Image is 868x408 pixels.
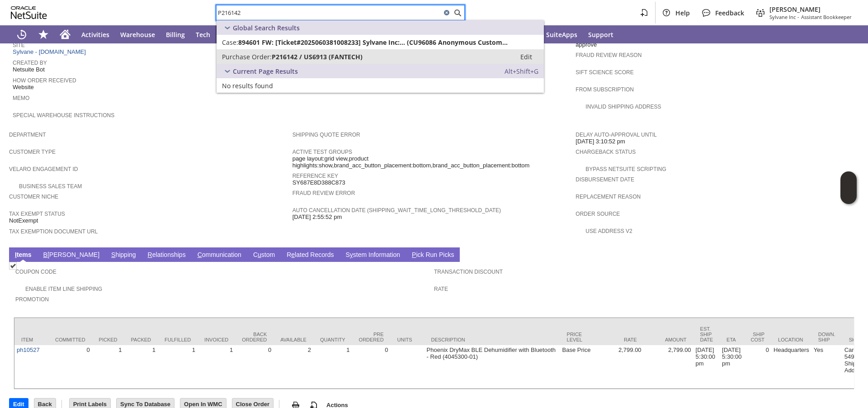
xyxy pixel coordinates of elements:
div: Pre Ordered [359,332,384,342]
a: Edit: [510,51,542,62]
a: Auto Cancellation Date (shipping_wait_time_long_threshold_date) [292,207,501,213]
div: Item [21,337,42,342]
a: Tax Exempt Status [9,211,65,217]
svg: logo [11,6,47,19]
div: Down. Ship [818,332,835,342]
img: Checked [9,262,17,270]
a: Activities [76,25,115,43]
span: Feedback [715,9,744,17]
div: Location [778,337,805,342]
svg: Search [452,7,463,18]
div: Rate [601,337,637,342]
td: 0 [48,345,92,389]
span: Purchase Order: [222,52,272,61]
td: 1 [124,345,158,389]
span: Website [13,84,34,91]
span: page layout:grid view,product highlights:show,brand_acc_button_placement:bottom,brand_acc_button_... [292,155,571,169]
iframe: Click here to launch Oracle Guided Learning Help Panel [840,171,857,204]
span: S [111,251,115,258]
a: Sylvane - [DOMAIN_NAME] [13,48,88,55]
a: Site [13,42,25,48]
td: 0 [235,345,274,389]
span: P216142 / US6913 (FANTECH) [272,52,363,61]
td: Base Price [560,345,594,389]
a: SuiteApps [541,25,583,43]
span: Warehouse [120,30,155,39]
a: Promotion [15,296,49,303]
span: NotExempt [9,217,38,224]
span: Support [588,30,613,39]
a: Customers [216,25,260,43]
div: Back Ordered [242,332,267,342]
a: Department [9,132,46,138]
span: e [291,251,295,258]
span: [DATE] 2:55:52 pm [292,213,342,221]
a: Communication [195,251,244,260]
div: Invoiced [204,337,228,342]
td: 0 [744,345,771,389]
span: u [258,251,261,258]
a: Fraud Review Error [292,190,355,196]
a: Fraud Review Reason [576,52,642,58]
a: Transaction Discount [434,269,503,275]
td: 2,799.00 [644,345,693,389]
a: Relationships [146,251,188,260]
a: Sift Science Score [576,69,633,76]
span: No results found [222,81,273,90]
a: ph10527 [17,346,40,353]
span: B [43,251,47,258]
div: Shortcuts [33,25,54,43]
a: Coupon Code [15,269,57,275]
div: Units [397,337,418,342]
span: - [797,14,799,20]
div: Available [280,337,307,342]
a: Memo [13,95,29,101]
a: Special Warehouse Instructions [13,112,114,119]
a: Tech [190,25,216,43]
a: Rate [434,286,448,292]
a: From Subscription [576,86,634,93]
td: Phoenix DryMax BLE Dehumidifier with Bluetooth - Red (4045300-01) [425,345,560,389]
a: Billing [160,25,190,43]
td: 1 [313,345,352,389]
a: Created By [13,60,47,66]
a: Active Test Groups [292,149,352,155]
a: Custom [251,251,277,260]
td: 0 [352,345,391,389]
a: Customer Type [9,149,56,155]
a: Enable Item Line Shipping [25,286,102,292]
span: Oracle Guided Learning Widget. To move around, please hold and drag [840,188,857,204]
a: No results found [217,78,544,93]
div: Committed [55,337,85,342]
a: Delay Auto-Approval Until [576,132,656,138]
a: Unrolled view on [843,249,854,260]
span: SuiteApps [546,30,577,39]
td: [DATE] 5:30:00 pm [693,345,720,389]
div: Fulfilled [165,337,191,342]
div: Ship Cost [750,332,764,342]
span: SY687E8D388C873 [292,179,345,186]
span: y [350,251,353,258]
a: Use Address V2 [585,228,632,234]
td: [DATE] 5:30:00 pm [720,345,744,389]
div: Amount [651,337,687,342]
div: Picked [99,337,118,342]
a: Items [13,251,34,260]
a: Warehouse [115,25,160,43]
div: Packed [131,337,151,342]
td: Yes [811,345,842,389]
span: Activities [81,30,109,39]
td: 1 [158,345,198,389]
div: Quantity [320,337,345,342]
span: Alt+Shift+G [505,67,538,76]
span: approve [576,41,597,48]
span: C [198,251,202,258]
span: Netsuite Bot [13,66,45,73]
a: Disbursement Date [576,176,634,183]
span: Billing [166,30,185,39]
a: Invalid Shipping Address [585,104,661,110]
a: B[PERSON_NAME] [41,251,102,260]
a: Case:894601 FW: [Ticket#2025060381008233] Sylvane Inc:... (CU96086 Anonymous Customer)Edit: [217,35,544,49]
td: Headquarters [771,345,811,389]
span: Tech [196,30,210,39]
